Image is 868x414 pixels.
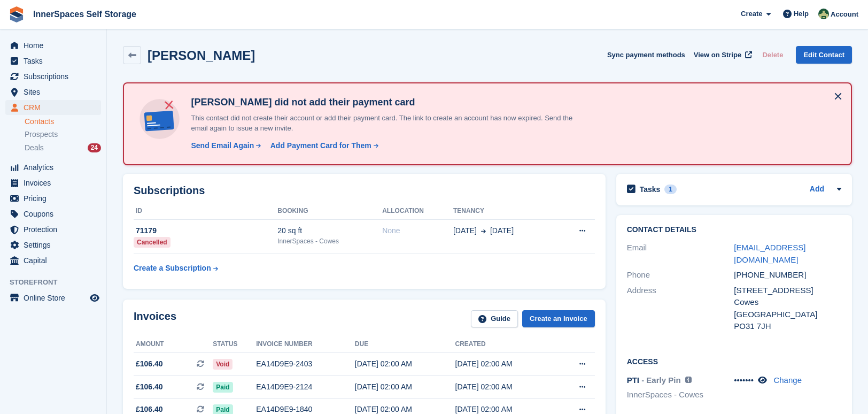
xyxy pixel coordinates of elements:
[10,277,106,288] span: Storefront
[685,377,692,383] img: icon-info-grey-7440780725fd019a000dd9b08b2336e03edf1995a4989e88bcd33f0948082b44.svg
[24,85,88,99] span: Sites
[134,258,218,278] a: Create a Subscription
[270,140,371,151] div: Add Payment Card for Them
[5,175,101,190] a: menu
[758,46,787,64] button: Delete
[627,356,841,366] h2: Access
[24,100,88,115] span: CRM
[191,140,254,151] div: Send Email Again
[134,263,211,274] div: Create a Subscription
[455,381,556,393] div: [DATE] 02:00 AM
[5,237,101,252] a: menu
[24,175,88,190] span: Invoices
[741,9,762,19] span: Create
[355,358,455,370] div: [DATE] 02:00 AM
[136,358,163,370] span: £106.40
[24,206,88,221] span: Coupons
[607,46,685,64] button: Sync payment methods
[5,160,101,175] a: menu
[796,46,852,64] a: Edit Contact
[277,225,382,236] div: 20 sq ft
[136,381,163,393] span: £106.40
[627,375,639,385] span: PTI
[25,129,58,140] span: Prospects
[522,310,595,328] a: Create an Invoice
[5,100,101,115] a: menu
[694,50,741,60] span: View on Stripe
[5,191,101,206] a: menu
[734,243,805,264] a: [EMAIL_ADDRESS][DOMAIN_NAME]
[734,285,841,297] div: [STREET_ADDRESS]
[5,53,101,68] a: menu
[88,292,101,304] a: Preview store
[24,237,88,252] span: Settings
[641,375,680,385] span: - Early Pin
[24,160,88,175] span: Analytics
[25,129,101,140] a: Prospects
[5,222,101,237] a: menu
[187,96,587,109] h4: [PERSON_NAME] did not add their payment card
[29,5,141,23] a: InnerSpaces Self Storage
[689,46,754,64] a: View on Stripe
[627,285,734,333] div: Address
[355,381,455,393] div: [DATE] 02:00 AM
[213,359,232,370] span: Void
[25,117,101,127] a: Contacts
[187,113,587,134] p: This contact did not create their account or add their payment card. The link to create an accoun...
[25,143,44,153] span: Deals
[134,225,277,236] div: 71179
[382,203,453,220] th: Allocation
[9,6,25,22] img: stora-icon-8386f47178a22dfd0bd8f6a31ec36ba5ce8667c1dd55bd0f319d3a0aa187defe.svg
[134,185,595,197] h2: Subscriptions
[134,310,176,328] h2: Invoices
[664,185,677,194] div: 1
[627,389,734,401] li: InnerSpaces - Cowes
[794,9,809,19] span: Help
[148,48,255,63] h2: [PERSON_NAME]
[627,226,841,234] h2: Contact Details
[277,236,382,246] div: InnerSpaces - Cowes
[134,237,170,248] div: Cancelled
[382,225,453,236] div: None
[256,381,355,393] div: EA14D9E9-2124
[627,269,734,281] div: Phone
[256,358,355,370] div: EA14D9E9-2403
[734,320,841,333] div: PO31 7JH
[5,38,101,53] a: menu
[5,69,101,84] a: menu
[455,358,556,370] div: [DATE] 02:00 AM
[5,85,101,99] a: menu
[134,203,277,220] th: ID
[831,9,858,20] span: Account
[471,310,518,328] a: Guide
[24,222,88,237] span: Protection
[734,309,841,321] div: [GEOGRAPHIC_DATA]
[24,53,88,68] span: Tasks
[455,336,556,353] th: Created
[24,253,88,268] span: Capital
[640,185,661,194] h2: Tasks
[277,203,382,220] th: Booking
[88,143,101,152] div: 24
[5,206,101,221] a: menu
[818,9,829,19] img: Paula Amey
[734,296,841,309] div: Cowes
[773,375,802,385] a: Change
[453,225,477,236] span: [DATE]
[5,253,101,268] a: menu
[734,269,841,281] div: [PHONE_NUMBER]
[256,336,355,353] th: Invoice number
[627,242,734,266] div: Email
[490,225,514,236] span: [DATE]
[25,142,101,154] a: Deals 24
[213,336,256,353] th: Status
[24,290,88,305] span: Online Store
[5,290,101,305] a: menu
[213,382,232,393] span: Paid
[453,203,556,220] th: Tenancy
[24,191,88,206] span: Pricing
[734,375,754,385] span: •••••••
[266,140,379,151] a: Add Payment Card for Them
[137,96,182,142] img: no-card-linked-e7822e413c904bf8b177c4d89f31251c4716f9871600ec3ca5bfc59e148c83f4.svg
[134,336,213,353] th: Amount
